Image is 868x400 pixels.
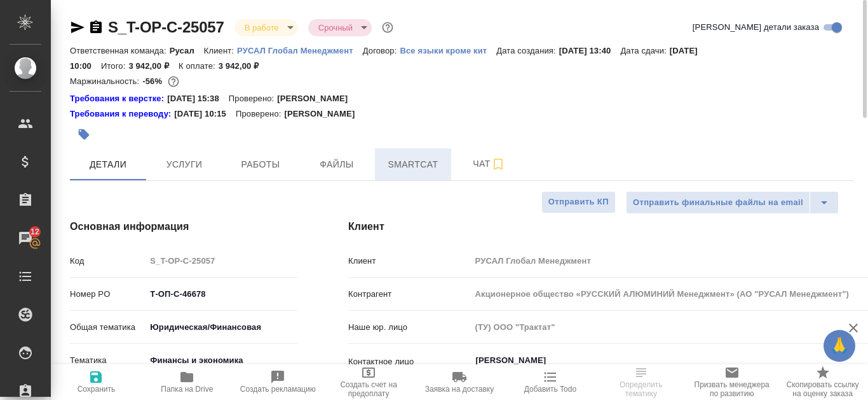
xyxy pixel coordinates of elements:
[174,108,236,120] p: [DATE] 10:15
[284,108,364,120] p: [PERSON_NAME]
[70,92,167,105] a: Требования к верстке:
[219,61,269,71] p: 3 942,00 ₽
[306,157,367,173] span: Файлы
[51,364,142,400] button: Сохранить
[70,219,297,234] h4: Основная информация
[146,252,297,270] input: Пустое поле
[23,225,47,238] span: 12
[363,46,400,55] p: Договор:
[101,61,128,71] p: Итого:
[785,380,860,398] span: Скопировать ссылку на оценку заказа
[3,222,48,254] a: 12
[78,385,116,394] span: Сохранить
[70,46,170,55] p: Ответственная команда:
[824,330,855,362] button: 🙏
[277,92,357,105] p: [PERSON_NAME]
[241,22,283,33] button: В работе
[348,255,471,268] p: Клиент
[236,108,285,120] p: Проверено:
[70,92,167,105] div: Нажми, чтобы открыть папку с инструкцией
[78,157,139,173] span: Детали
[308,19,372,36] div: В работе
[70,354,146,367] p: Тематика
[70,255,146,268] p: Код
[146,285,297,303] input: ✎ Введи что-нибудь
[331,380,407,398] span: Создать счет на предоплату
[229,92,278,105] p: Проверено:
[777,364,868,400] button: Скопировать ссылку на оценку заказа
[70,108,174,120] a: Требования к переводу:
[237,45,363,55] a: РУСАЛ Глобал Менеджмент
[167,92,229,105] p: [DATE] 15:38
[505,364,595,400] button: Добавить Todo
[146,350,297,371] div: Финансы и экономика
[694,380,770,398] span: Призвать менеджера по развитию
[88,20,104,35] button: Скопировать ссылку
[70,76,142,86] p: Маржинальность:
[379,19,396,36] button: Доп статусы указывают на важность/срочность заказа
[234,19,298,36] div: В работе
[165,73,182,90] button: 5115.60 RUB;
[240,385,316,394] span: Создать рекламацию
[541,191,616,213] button: Отправить КП
[348,288,471,301] p: Контрагент
[233,364,323,400] button: Создать рекламацию
[425,385,494,394] span: Заявка на доставку
[170,46,204,55] p: Русал
[603,380,679,398] span: Определить тематику
[491,157,506,172] svg: Подписаться
[348,321,471,334] p: Наше юр. лицо
[559,46,621,55] p: [DATE] 13:40
[70,288,146,301] p: Номер PO
[108,18,224,36] a: S_T-OP-C-25057
[595,364,686,400] button: Определить тематику
[829,332,850,359] span: 🙏
[693,21,819,34] span: [PERSON_NAME] детали заказа
[315,22,356,33] button: Срочный
[204,46,237,55] p: Клиент:
[400,46,496,55] p: Все языки кроме кит
[70,321,146,334] p: Общая тематика
[348,219,854,234] h4: Клиент
[230,157,291,173] span: Работы
[348,355,471,368] p: Контактное лицо
[179,61,219,71] p: К оплате:
[70,108,174,120] div: Нажми, чтобы открыть папку с инструкцией
[70,20,85,35] button: Скопировать ссылку для ЯМессенджера
[459,156,520,172] span: Чат
[626,191,839,214] div: split button
[128,61,179,71] p: 3 942,00 ₽
[323,364,414,400] button: Создать счет на предоплату
[626,191,810,214] button: Отправить финальные файлы на email
[548,195,609,210] span: Отправить КП
[70,120,98,148] button: Добавить тэг
[496,46,559,55] p: Дата создания:
[146,317,297,338] div: Юридическая/Финансовая
[383,157,444,173] span: Smartcat
[414,364,505,400] button: Заявка на доставку
[400,45,496,55] a: Все языки кроме кит
[620,46,669,55] p: Дата сдачи:
[524,385,576,394] span: Добавить Todo
[142,76,165,86] p: -56%
[154,157,215,173] span: Услуги
[633,196,803,210] span: Отправить финальные файлы на email
[142,364,233,400] button: Папка на Drive
[686,364,777,400] button: Призвать менеджера по развитию
[237,46,363,55] p: РУСАЛ Глобал Менеджмент
[161,385,213,394] span: Папка на Drive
